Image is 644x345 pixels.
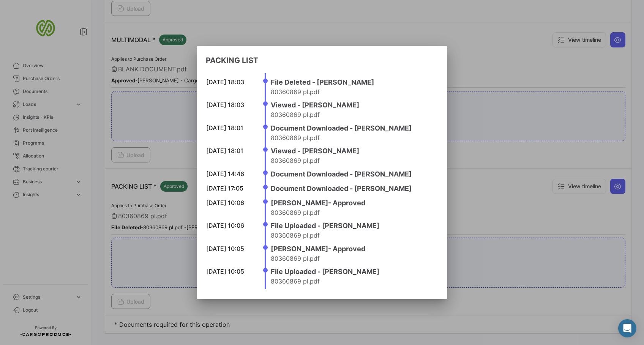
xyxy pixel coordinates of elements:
[271,146,434,156] h4: Viewed - [PERSON_NAME]
[271,123,434,134] h4: Document Downloaded - [PERSON_NAME]
[206,244,252,253] div: [DATE] 10:05
[271,77,434,88] h4: File Deleted - [PERSON_NAME]
[271,157,320,164] span: 80360869 pl.pdf
[206,147,252,155] div: [DATE] 18:01
[271,266,434,277] h4: File Uploaded - [PERSON_NAME]
[271,88,320,96] span: 80360869 pl.pdf
[271,183,434,194] h4: Document Downloaded - [PERSON_NAME]
[271,169,434,180] h4: Document Downloaded - [PERSON_NAME]
[206,184,252,192] div: [DATE] 17:05
[206,124,252,132] div: [DATE] 18:01
[271,244,434,254] h4: [PERSON_NAME] - Approved
[271,198,434,208] h4: [PERSON_NAME] - Approved
[206,101,252,109] div: [DATE] 18:03
[206,221,252,230] div: [DATE] 10:06
[206,267,252,276] div: [DATE] 10:05
[271,277,320,285] span: 80360869 pl.pdf
[206,170,252,178] div: [DATE] 14:46
[271,232,320,239] span: 80360869 pl.pdf
[271,111,320,118] span: 80360869 pl.pdf
[271,134,320,142] span: 80360869 pl.pdf
[618,319,636,337] div: Abrir Intercom Messenger
[271,100,434,110] h4: Viewed - [PERSON_NAME]
[206,78,252,86] div: [DATE] 18:03
[206,55,438,66] h3: PACKING LIST
[206,198,252,207] div: [DATE] 10:06
[271,209,320,216] span: 80360869 pl.pdf
[271,255,320,262] span: 80360869 pl.pdf
[271,221,434,231] h4: File Uploaded - [PERSON_NAME]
